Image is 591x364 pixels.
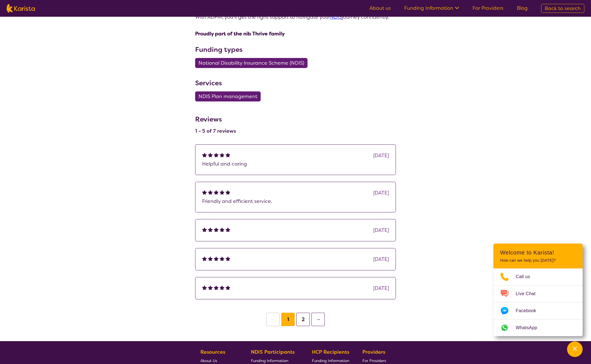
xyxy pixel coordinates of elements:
button: Channel Menu [567,341,583,357]
img: fullstar [226,190,230,195]
a: Funding Information [404,5,459,11]
img: fullstar [202,256,207,261]
img: fullstar [202,285,207,290]
span: For Providers [362,358,386,363]
span: Live Chat [516,290,542,298]
img: fullstar [220,256,224,261]
button: → [311,313,325,326]
div: [DATE] [373,151,389,160]
button: 2 [296,313,310,326]
img: fullstar [202,227,207,232]
h3: Services [195,78,396,88]
img: fullstar [220,152,224,157]
img: fullstar [220,285,224,290]
img: fullstar [208,190,213,195]
strong: Proudly part of the nib Thrive family [195,30,285,37]
span: About Us [200,358,217,363]
img: fullstar [214,227,219,232]
img: fullstar [208,285,213,290]
img: fullstar [202,190,207,195]
ul: Choose channel [493,268,583,336]
div: [DATE] [373,255,389,263]
span: Call us [516,273,537,281]
b: Providers [362,349,385,355]
h2: Welcome to Karista! [500,249,576,256]
img: fullstar [214,285,219,290]
img: fullstar [214,152,219,157]
span: Facebook [516,307,543,315]
p: Friendly and efficient service. [202,197,389,205]
img: fullstar [226,285,230,290]
a: National Disability Insurance Scheme (NDIS) [195,60,311,66]
a: For Providers [473,5,503,11]
a: Web link opens in a new tab. [493,319,583,336]
img: fullstar [208,152,213,157]
img: fullstar [214,190,219,195]
a: About us [369,5,391,11]
span: WhatsApp [516,324,544,332]
h3: Funding types [195,45,396,55]
img: fullstar [220,227,224,232]
img: fullstar [214,256,219,261]
b: Resources [200,349,225,355]
span: Back to search [545,5,581,12]
h3: Reviews [195,111,236,124]
img: fullstar [208,256,213,261]
a: Blog [517,5,528,11]
p: Helpful and caring [202,160,389,168]
a: Back to search [541,4,584,13]
div: [DATE] [373,226,389,234]
span: National Disability Insurance Scheme (NDIS) [198,58,304,68]
p: How can we help you [DATE]? [500,258,576,263]
div: [DATE] [373,284,389,292]
span: NDIS Plan management [198,91,257,101]
a: NDIS Plan management [195,93,264,100]
img: fullstar [226,227,230,232]
div: Channel Menu [493,244,583,336]
button: 1 [281,313,295,326]
a: NDIS [330,14,342,20]
img: fullstar [226,152,230,157]
img: Karista logo [7,4,35,13]
img: fullstar [226,256,230,261]
button: ← [266,313,280,326]
b: HCP Recipients [312,349,349,355]
img: fullstar [208,227,213,232]
img: fullstar [220,190,224,195]
span: Funding Information [251,358,288,363]
img: fullstar [202,152,207,157]
h4: 1 - 5 of 7 reviews [195,128,236,134]
div: [DATE] [373,189,389,197]
span: Funding Information [312,358,349,363]
p: With ADPM, you’ll get the right support to navigate your journey confidently. [195,13,396,21]
b: NDIS Participants [251,349,295,355]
